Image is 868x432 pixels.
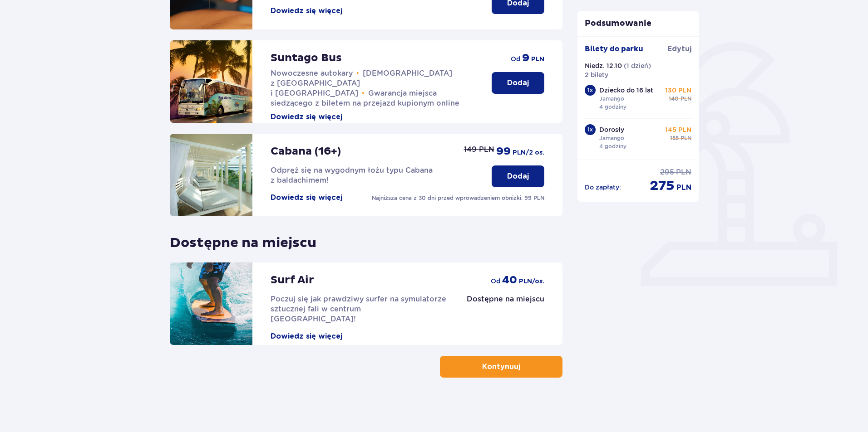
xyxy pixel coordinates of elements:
p: Dostępne na miejscu [170,227,316,252]
p: 145 PLN [665,125,691,134]
p: Jamango [599,95,624,103]
span: 99 [496,145,511,158]
button: Dowiedz się więcej [271,193,342,203]
img: attraction [170,262,252,345]
p: Dziecko do 16 lat [599,86,653,95]
span: • [362,89,365,98]
span: PLN /os. [519,277,544,286]
span: od [491,277,500,286]
span: 140 [669,95,679,103]
p: Najniższa cena z 30 dni przed wprowadzeniem obniżki: 99 PLN [372,194,544,202]
span: PLN [681,95,691,103]
p: 130 PLN [665,86,691,95]
span: od [511,54,520,63]
span: Nowoczesne autokary [271,69,353,78]
p: Dostępne na miejscu [467,294,544,304]
p: Podsumowanie [577,18,699,29]
span: [DEMOGRAPHIC_DATA] z [GEOGRAPHIC_DATA] i [GEOGRAPHIC_DATA] [271,69,452,97]
p: 4 godziny [599,103,626,111]
button: Dodaj [492,165,544,187]
p: Do zapłaty : [585,183,621,192]
img: attraction [170,134,252,216]
p: Kontynuuj [482,362,520,372]
p: Niedz. 12.10 [585,61,622,70]
img: attraction [170,40,252,123]
span: 40 [502,273,517,287]
p: Surf Air [271,273,314,287]
p: Bilety do parku [585,44,643,54]
p: Dorosły [599,125,624,134]
span: 295 [660,167,674,177]
span: PLN [676,167,691,177]
button: Dowiedz się więcej [271,331,342,341]
button: Dowiedz się więcej [271,6,342,16]
span: Odpręż się na wygodnym łożu typu Cabana z baldachimem! [271,166,433,184]
p: Suntago Bus [271,51,342,65]
button: Dodaj [492,72,544,94]
span: • [356,69,359,78]
p: 4 godziny [599,142,626,150]
button: Dowiedz się więcej [271,112,342,122]
button: Kontynuuj [440,356,562,378]
p: 2 bilety [585,70,608,79]
span: Poczuj się jak prawdziwy surfer na symulatorze sztucznej fali w centrum [GEOGRAPHIC_DATA]! [271,295,446,323]
div: 1 x [585,124,596,135]
div: 1 x [585,85,596,96]
span: 9 [522,51,529,65]
p: ( 1 dzień ) [624,61,651,70]
span: PLN [681,134,691,142]
span: Edytuj [667,44,691,54]
span: PLN /2 os. [513,148,544,157]
p: Jamango [599,134,624,142]
span: PLN [531,55,544,64]
span: 155 [670,134,679,142]
span: 275 [650,177,675,194]
p: Dodaj [507,171,529,181]
span: PLN [676,183,691,193]
p: 149 PLN [464,145,494,155]
p: Cabana (16+) [271,145,341,158]
p: Dodaj [507,78,529,88]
